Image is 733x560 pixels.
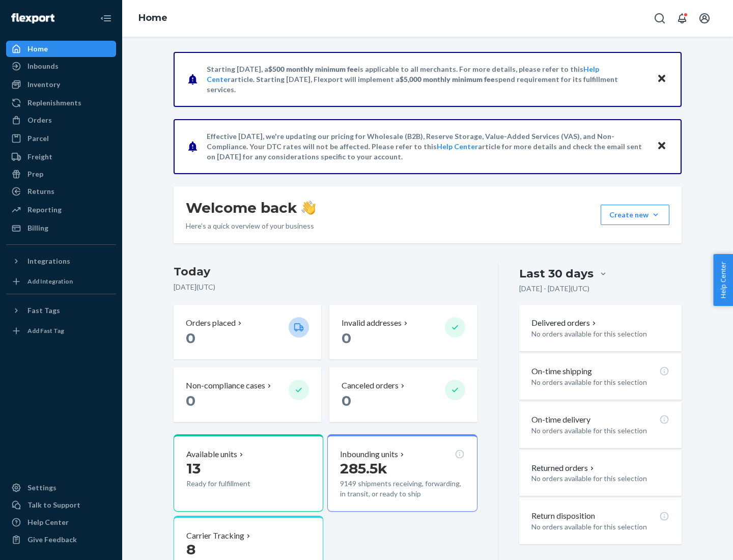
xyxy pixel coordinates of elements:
[6,497,116,513] a: Talk to Support
[342,317,402,329] p: Invalid addresses
[531,462,596,474] button: Returned orders
[329,305,477,359] button: Invalid addresses 0
[27,169,43,179] div: Prep
[6,166,116,182] a: Prep
[6,95,116,111] a: Replenishments
[174,264,477,280] h3: Today
[601,205,669,225] button: Create new
[186,199,316,217] h1: Welcome back
[186,460,201,477] span: 13
[138,12,167,23] a: Home
[268,65,358,73] span: $500 monthly minimum fee
[531,414,590,426] p: On-time delivery
[186,380,265,391] p: Non-compliance cases
[340,449,398,460] p: Inbounding units
[27,152,52,162] div: Freight
[27,61,59,71] div: Inbounds
[713,254,733,306] button: Help Center
[27,98,81,108] div: Replenishments
[342,329,351,347] span: 0
[694,8,715,29] button: Open account menu
[27,186,54,197] div: Returns
[27,205,62,215] div: Reporting
[655,72,668,87] button: Close
[27,517,69,527] div: Help Center
[186,479,280,489] p: Ready for fulfillment
[6,323,116,339] a: Add Fast Tag
[27,79,60,90] div: Inventory
[531,473,669,484] p: No orders available for this selection
[6,202,116,218] a: Reporting
[342,392,351,409] span: 0
[186,317,236,329] p: Orders placed
[27,133,49,144] div: Parcel
[6,58,116,74] a: Inbounds
[340,479,464,499] p: 9149 shipments receiving, forwarding, in transit, or ready to ship
[329,368,477,422] button: Canceled orders 0
[340,460,387,477] span: 285.5k
[6,302,116,319] button: Fast Tags
[27,305,60,316] div: Fast Tags
[531,366,592,377] p: On-time shipping
[519,266,594,282] div: Last 30 days
[6,76,116,93] a: Inventory
[531,426,669,436] p: No orders available for this selection
[6,41,116,57] a: Home
[174,434,323,512] button: Available units13Ready for fulfillment
[27,256,70,266] div: Integrations
[655,139,668,154] button: Close
[27,483,57,493] div: Settings
[6,220,116,236] a: Billing
[6,514,116,530] a: Help Center
[27,277,73,286] div: Add Integration
[174,305,321,359] button: Orders placed 0
[342,380,399,391] p: Canceled orders
[207,131,647,162] p: Effective [DATE], we're updating our pricing for Wholesale (B2B), Reserve Storage, Value-Added Se...
[531,522,669,532] p: No orders available for this selection
[531,377,669,387] p: No orders available for this selection
[6,480,116,496] a: Settings
[27,223,48,233] div: Billing
[650,8,670,29] button: Open Search Box
[186,392,195,409] span: 0
[437,142,478,151] a: Help Center
[186,449,237,460] p: Available units
[186,541,195,558] span: 8
[519,284,589,294] p: [DATE] - [DATE] ( UTC )
[174,368,321,422] button: Non-compliance cases 0
[11,13,54,23] img: Flexport logo
[186,221,316,231] p: Here’s a quick overview of your business
[6,253,116,269] button: Integrations
[6,273,116,290] a: Add Integration
[6,130,116,147] a: Parcel
[327,434,477,512] button: Inbounding units285.5k9149 shipments receiving, forwarding, in transit, or ready to ship
[531,317,598,329] button: Delivered orders
[96,8,116,29] button: Close Navigation
[27,500,80,510] div: Talk to Support
[531,329,669,339] p: No orders available for this selection
[174,282,477,292] p: [DATE] ( UTC )
[207,64,647,95] p: Starting [DATE], a is applicable to all merchants. For more details, please refer to this article...
[531,510,595,522] p: Return disposition
[400,75,495,83] span: $5,000 monthly minimum fee
[27,115,52,125] div: Orders
[186,530,244,542] p: Carrier Tracking
[6,149,116,165] a: Freight
[6,112,116,128] a: Orders
[27,326,64,335] div: Add Fast Tag
[301,201,316,215] img: hand-wave emoji
[27,535,77,545] div: Give Feedback
[130,4,176,33] ol: breadcrumbs
[6,183,116,200] a: Returns
[672,8,692,29] button: Open notifications
[186,329,195,347] span: 0
[27,44,48,54] div: Home
[6,531,116,548] button: Give Feedback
